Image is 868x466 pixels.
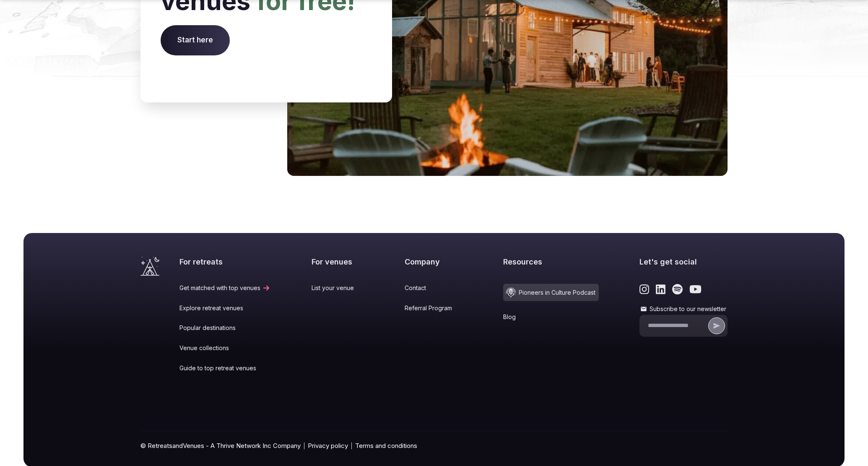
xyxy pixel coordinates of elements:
a: Visit the homepage [140,257,159,276]
a: Get matched with top venues [179,284,270,292]
a: Start here [161,36,230,44]
h2: For venues [312,257,364,267]
a: Privacy policy [308,441,348,450]
h2: Company [405,257,462,267]
a: Blog [503,313,599,321]
a: Link to the retreats and venues Instagram page [639,284,649,295]
h2: Let's get social [639,257,728,267]
a: Link to the retreats and venues Spotify page [672,284,683,295]
a: Explore retreat venues [179,304,270,312]
a: Contact [405,284,462,292]
h2: For retreats [179,257,270,267]
h2: Resources [503,257,599,267]
a: Guide to top retreat venues [179,364,270,372]
a: Referral Program [405,304,462,312]
a: Terms and conditions [355,441,417,450]
a: Venue collections [179,344,270,352]
a: Link to the retreats and venues LinkedIn page [656,284,665,295]
a: List your venue [312,284,364,292]
label: Subscribe to our newsletter [639,305,728,313]
span: Start here [161,25,230,55]
a: Popular destinations [179,324,270,332]
a: Pioneers in Culture Podcast [503,284,599,301]
a: Link to the retreats and venues Youtube page [689,284,702,295]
